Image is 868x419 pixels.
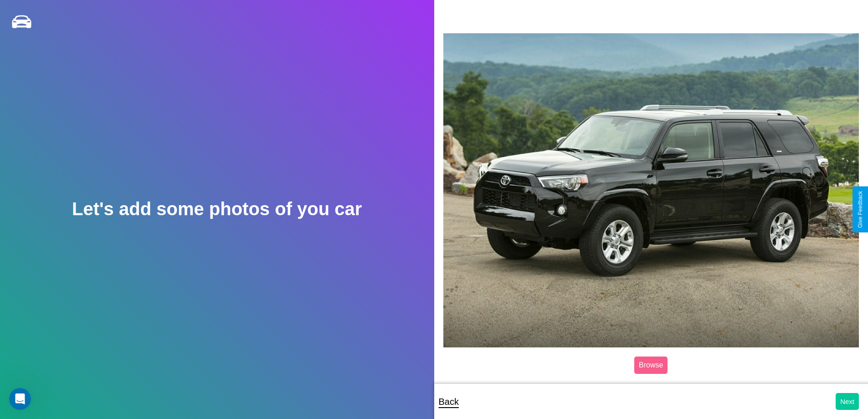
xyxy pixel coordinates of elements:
button: Next [836,393,859,410]
div: Give Feedback [857,191,863,228]
iframe: Intercom live chat [9,388,31,410]
img: posted [443,33,859,347]
label: Browse [634,357,668,374]
p: Back [439,393,459,410]
h2: Let's add some photos of you car [72,199,362,219]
